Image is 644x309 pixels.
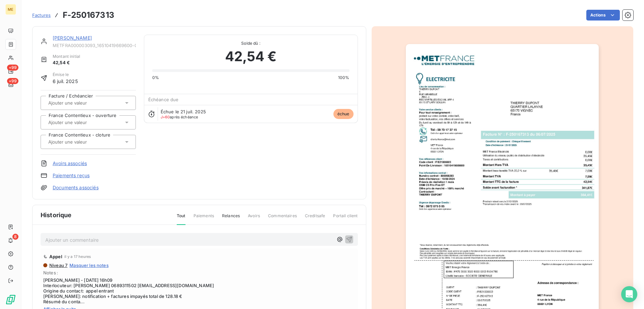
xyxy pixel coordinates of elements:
[152,40,350,46] span: Solde dû :
[7,78,18,84] span: +99
[64,255,91,259] span: il y a 17 heures
[333,109,354,119] span: échue
[7,65,18,71] span: +99
[48,139,115,145] input: Ajouter une valeur
[32,12,51,18] a: Factures
[194,213,214,224] span: Paiements
[53,172,90,179] a: Paiements reçus
[333,213,358,224] span: Portail client
[225,46,277,67] span: 42,54 €
[222,213,240,224] span: Relances
[12,234,18,240] span: 8
[53,60,80,66] span: 42,54 €
[53,184,99,191] a: Documents associés
[48,100,115,106] input: Ajouter une valeur
[53,78,78,85] span: 6 juil. 2025
[53,35,92,41] a: [PERSON_NAME]
[43,270,355,275] span: Notes :
[48,119,115,125] input: Ajouter une valeur
[161,109,206,114] span: Échue le 21 juil. 2025
[248,213,260,224] span: Avoirs
[161,115,198,119] span: après échéance
[32,12,51,18] span: Factures
[49,263,67,268] span: Niveau 7
[53,160,87,167] a: Avoirs associés
[69,263,109,268] span: Masquer les notes
[63,9,114,21] h3: F-250167313
[41,210,72,220] span: Historique
[177,213,185,225] span: Tout
[338,75,350,81] span: 100%
[5,294,16,305] img: Logo LeanPay
[5,4,16,15] div: ME
[621,286,637,302] div: Open Intercom Messenger
[161,115,170,119] span: J+60
[53,72,78,78] span: Émise le
[43,277,355,304] span: [PERSON_NAME] - [DATE] 16h09 Interlocuteur: [PERSON_NAME] 0689311502 [EMAIL_ADDRESS][DOMAIN_NAME]...
[152,75,159,81] span: 0%
[148,97,179,102] span: Échéance due
[586,10,620,21] button: Actions
[305,213,325,224] span: Creditsafe
[53,53,80,60] span: Montant initial
[268,213,297,224] span: Commentaires
[49,254,62,259] span: Appel
[53,43,136,48] span: METFRA000003093_16510419669600-CA1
